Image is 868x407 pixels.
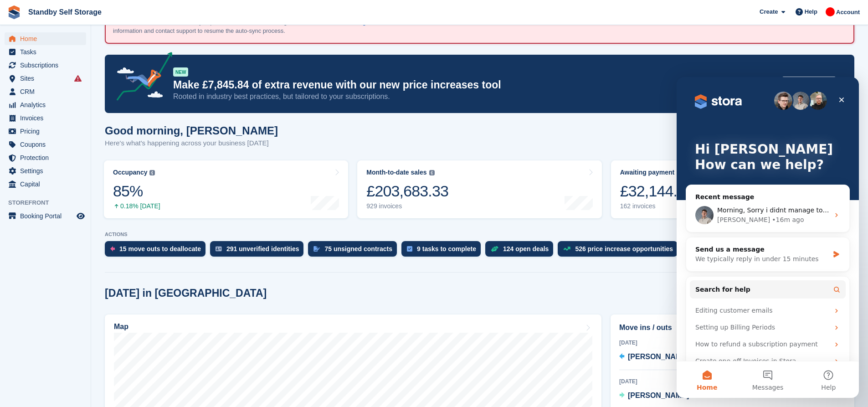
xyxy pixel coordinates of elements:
[157,15,173,31] div: Close
[339,19,384,26] a: knowledge base
[366,169,426,176] div: Month-to-date sales
[8,198,91,207] span: Storefront
[5,72,86,85] a: menu
[13,203,169,222] button: Search for help
[20,178,75,191] span: Capital
[105,232,854,237] p: ACTIONS
[5,151,86,164] a: menu
[113,182,160,201] div: 85%
[491,246,498,252] img: deal-1b604bf984904fb50ccaf53a9ad4b4a5d6e5aea283cecdc64d6e3604feb123c2.svg
[95,138,127,148] div: • 16m ago
[619,339,846,347] div: [DATE]
[20,85,75,98] span: CRM
[5,85,86,98] a: menu
[503,245,549,252] div: 124 open deals
[5,46,86,58] a: menu
[401,241,485,261] a: 9 tasks to complete
[173,78,775,92] p: Make £7,845.84 of extra revenue with our new price increases tool
[417,245,476,252] div: 9 tasks to complete
[113,169,147,176] div: Occupancy
[20,46,75,58] span: Tasks
[13,276,169,293] div: Create one-off Invoices in Stora
[110,246,115,252] img: move_outs_to_deallocate_icon-f764333ba52eb49d3ac5e1228854f67142a1ed5810a6f6cc68b1a99e826820c5.svg
[41,138,93,148] div: [PERSON_NAME]
[619,390,707,402] a: [PERSON_NAME] A080
[628,353,689,361] span: [PERSON_NAME]
[109,52,173,104] img: price-adjustments-announcement-icon-8257ccfd72463d97f412b2fc003d46551f7dbcb40ab6d574587a9cd5c0d94...
[75,211,86,222] a: Preview store
[9,160,173,195] div: Send us a messageWe typically reply in under 15 minutes
[628,392,689,399] span: [PERSON_NAME]
[13,225,169,242] div: Editing customer emails
[5,32,86,45] a: menu
[5,112,86,124] a: menu
[226,245,299,252] div: 291 unverified identities
[76,307,107,314] span: Messages
[366,182,448,201] div: £203,683.33
[19,208,74,217] span: Search for help
[357,160,601,218] a: Month-to-date sales £203,683.33 929 invoices
[61,284,121,321] button: Messages
[19,263,153,272] div: How to refund a subscription payment
[19,177,152,187] div: We typically reply in under 15 minutes
[5,59,86,72] a: menu
[19,229,153,238] div: Editing customer emails
[805,7,817,16] span: Help
[5,125,86,138] a: menu
[575,245,673,252] div: 526 price increase opportunities
[149,170,155,175] img: icon-info-grey-7440780725fd019a000dd9b08b2336e03edf1995a4989e88bcd33f0948082b44.svg
[5,138,86,151] a: menu
[619,322,846,333] h2: Move ins / outs
[563,247,570,251] img: price_increase_opportunities-93ffe204e8149a01c8c9dc8f82e8f89637d9d84a8eef4429ea346261dce0b2c0.svg
[20,138,75,151] span: Coupons
[20,210,75,222] span: Booking Portal
[113,18,432,36] p: An error occurred with the auto-sync process for the site: Worthing . Please review the for more ...
[407,246,412,252] img: task-75834270c22a3079a89374b754ae025e5fb1db73e45f91037f5363f120a921f8.svg
[782,77,836,92] button: Check it out →
[20,32,75,45] span: Home
[20,165,75,177] span: Settings
[826,7,835,16] img: Aaron Winter
[619,351,707,363] a: [PERSON_NAME] A019
[13,259,169,276] div: How to refund a subscription payment
[5,210,86,222] a: menu
[20,307,41,314] span: Home
[20,59,75,72] span: Subscriptions
[74,75,82,82] i: Smart entry sync failures have occurred
[558,241,682,261] a: 526 price increase opportunities
[216,246,222,252] img: verify_identity-adf6edd0f0f0b5bbfe63781bf79b02c33cf7c696d77639b501bdc392416b5a36.svg
[210,241,308,261] a: 291 unverified identities
[620,202,694,210] div: 162 invoices
[122,284,182,321] button: Help
[313,246,320,252] img: contract_signature_icon-13c848040528278c33f63329250d36e43548de30e8caae1d1a13099fd9432cc5.svg
[20,72,75,85] span: Sites
[20,151,75,164] span: Protection
[173,92,775,102] p: Rooted in industry best practices, but tailored to your subscriptions.
[105,241,210,261] a: 15 move outs to deallocate
[620,182,694,201] div: £32,144.63
[144,307,159,314] span: Help
[366,202,448,210] div: 929 invoices
[19,246,153,255] div: Setting up Billing Periods
[308,241,401,261] a: 75 unsigned contracts
[619,377,846,386] div: [DATE]
[429,170,435,175] img: icon-info-grey-7440780725fd019a000dd9b08b2336e03edf1995a4989e88bcd33f0948082b44.svg
[324,245,392,252] div: 75 unsigned contracts
[25,5,105,20] a: Standby Self Storage
[620,169,675,176] div: Awaiting payment
[173,67,188,77] div: NEW
[611,160,855,218] a: Awaiting payment £32,144.63 162 invoices
[7,5,21,19] img: stora-icon-8386f47178a22dfd0bd8f6a31ec36ba5ce8667c1dd55bd0f319d3a0aa187defe.svg
[20,112,75,124] span: Invoices
[19,168,152,177] div: Send us a message
[485,241,558,261] a: 124 open deals
[5,98,86,111] a: menu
